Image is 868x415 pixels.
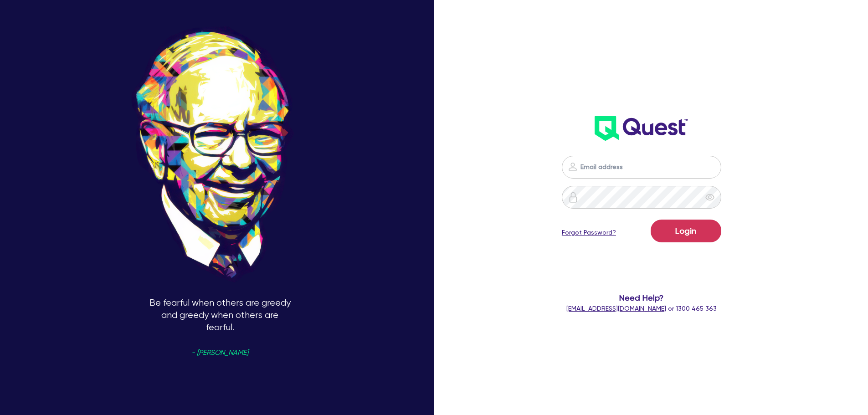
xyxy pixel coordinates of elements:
span: - [PERSON_NAME] [191,349,248,356]
img: icon-password [567,161,578,172]
span: or 1300 465 363 [566,305,717,312]
a: Forgot Password? [562,228,616,237]
span: eye [705,193,714,202]
input: Email address [562,156,721,179]
img: icon-password [568,192,579,203]
span: Need Help? [525,292,758,304]
img: wH2k97JdezQIQAAAABJRU5ErkJggg== [595,116,688,141]
a: [EMAIL_ADDRESS][DOMAIN_NAME] [566,305,666,312]
button: Login [651,220,721,242]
